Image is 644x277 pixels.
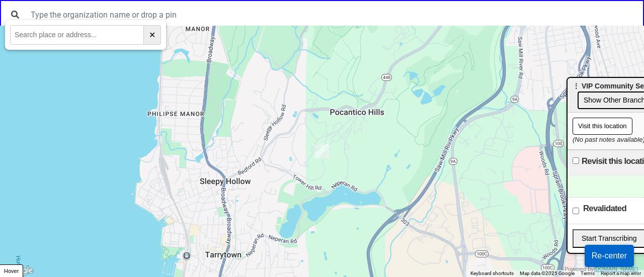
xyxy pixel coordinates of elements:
[565,265,638,273] div: Powered by
[470,270,514,277] button: Keyboard shortcuts
[601,270,641,276] a: Report a map error
[581,270,595,276] a: Terms (opens in new tab)
[583,203,626,215] label: Revalidated
[594,266,638,272] a: [DOMAIN_NAME]
[25,5,639,24] input: Type the organization name or drop a pin
[10,25,144,45] input: Search place or address...
[573,118,632,135] button: Visit this location
[585,245,634,267] button: Re-center
[144,25,161,45] button: ✕
[520,270,575,276] span: Map data ©2025 Google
